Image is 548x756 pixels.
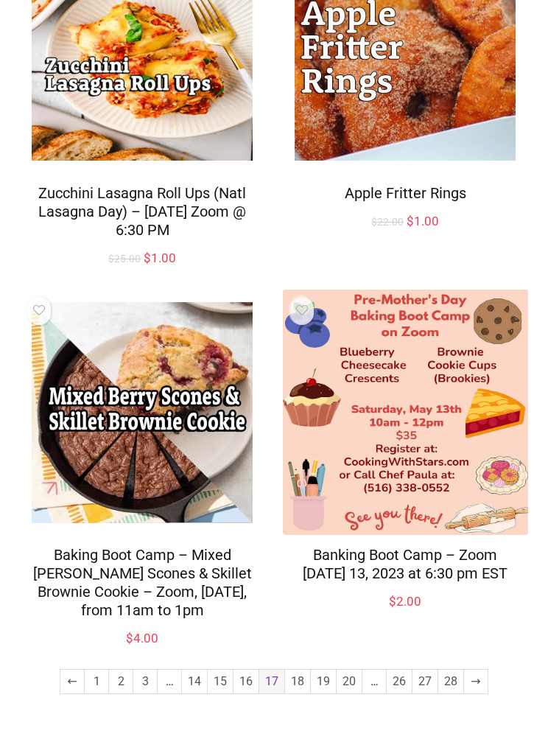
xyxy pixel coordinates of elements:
[85,670,108,693] a: Page 1
[166,648,196,659] span: +
[371,216,377,228] span: $
[387,670,412,693] a: Page 26
[389,594,396,609] span: $
[33,546,252,619] a: Baking Boot Camp – Mixed [PERSON_NAME] Scones & Skillet Brownie Cookie – Zoom, [DATE], from 11am ...
[421,231,451,242] span: +
[303,546,507,582] a: Banking Boot Camp – Zoom [DATE] 13, 2023 at 6:30 pm EST
[412,670,438,693] a: Page 27
[438,670,463,693] a: Page 28
[38,184,246,239] a: Zucchini Lasagna Roll Ups (Natl Lasagna Day) – [DATE] Zoom @ 6:30 PM
[283,604,529,627] a: Add to cart+
[407,214,414,228] span: $
[345,184,466,202] a: Apple Fritter Rings
[11,668,537,719] nav: Product Pagination
[109,670,133,693] a: Page 2
[389,594,421,609] bdi: 2.00
[283,290,529,536] img: Banking Boot Camp – Zoom Saturday 13, 2023 at 6:30 pm EST
[20,643,266,664] a: Select options+
[133,670,157,693] a: Page 3
[311,670,336,693] a: Page 19
[208,670,233,693] a: Page 15
[20,262,266,284] a: Add to cart+
[144,251,176,265] bdi: 1.00
[20,290,266,536] img: Baking Boot Camp – Mixed Berry Scones & Skillet Brownie Cookie – Zoom, Tue Feb 21, from 11am to 1pm
[158,267,188,279] span: +
[283,225,529,248] a: Add to cart+
[126,631,158,645] bdi: 4.00
[259,670,284,693] span: Page 17
[108,253,114,265] span: $
[421,610,451,621] span: +
[233,670,259,693] a: Page 16
[126,631,133,645] span: $
[285,670,310,693] a: Page 18
[158,670,181,693] span: …
[144,251,151,265] span: $
[60,670,84,693] a: ←
[362,670,386,693] span: …
[371,216,404,228] bdi: 22.00
[337,670,362,693] a: Page 20
[407,214,439,228] bdi: 1.00
[464,670,488,693] a: →
[108,253,141,265] bdi: 25.00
